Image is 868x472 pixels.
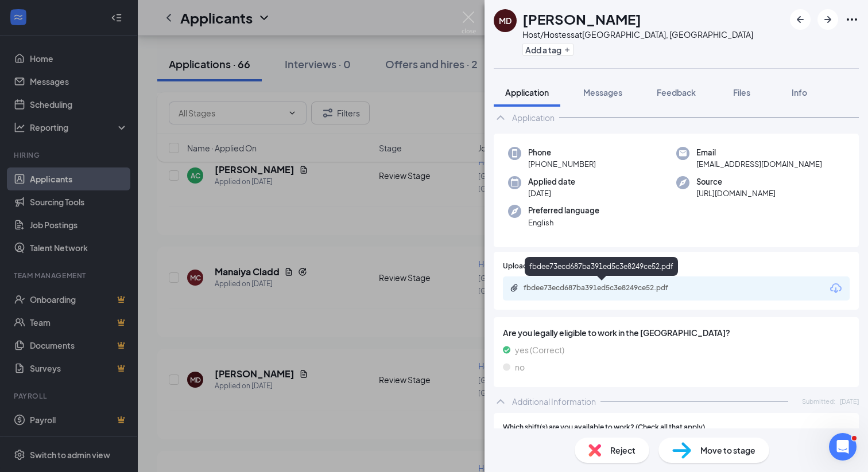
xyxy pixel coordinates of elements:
[733,87,750,97] span: Files
[522,9,641,29] h1: [PERSON_NAME]
[522,44,573,56] button: PlusAdd a tag
[792,87,807,97] span: Info
[802,396,835,406] span: Submitted:
[790,9,811,30] button: ArrowLeftNew
[528,188,575,199] span: [DATE]
[505,87,549,97] span: Application
[522,29,753,40] div: Host/Hostess at [GEOGRAPHIC_DATA], [GEOGRAPHIC_DATA]
[657,87,696,97] span: Feedback
[524,283,684,292] div: fbdee73ecd687ba391ed5c3e8249ce52.pdf
[494,111,507,124] svg: ChevronUp
[510,283,519,292] svg: Paperclip
[696,158,822,170] span: [EMAIL_ADDRESS][DOMAIN_NAME]
[829,282,843,295] svg: Download
[829,433,857,461] iframe: Intercom live chat
[821,13,835,26] svg: ArrowRight
[840,396,859,406] span: [DATE]
[793,13,807,26] svg: ArrowLeftNew
[700,444,755,457] span: Move to stage
[696,176,776,188] span: Source
[528,217,599,228] span: English
[696,188,776,199] span: [URL][DOMAIN_NAME]
[503,261,555,272] span: Upload Resume
[525,257,678,276] div: fbdee73ecd687ba391ed5c3e8249ce52.pdf
[512,396,596,407] div: Additional Information
[564,46,571,53] svg: Plus
[845,13,859,26] svg: Ellipses
[528,158,596,170] span: [PHONE_NUMBER]
[494,395,507,408] svg: ChevronUp
[515,361,525,373] span: no
[817,9,838,30] button: ArrowRight
[528,176,575,188] span: Applied date
[528,147,596,158] span: Phone
[499,15,511,26] div: MD
[583,87,622,97] span: Messages
[512,112,555,123] div: Application
[503,326,850,339] span: Are you legally eligible to work in the [GEOGRAPHIC_DATA]?
[610,444,635,457] span: Reject
[696,147,822,158] span: Email
[510,283,696,294] a: Paperclipfbdee73ecd687ba391ed5c3e8249ce52.pdf
[503,422,705,433] span: Which shift(s) are you available to work? (Check all that apply)
[528,205,599,216] span: Preferred language
[515,344,564,356] span: yes (Correct)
